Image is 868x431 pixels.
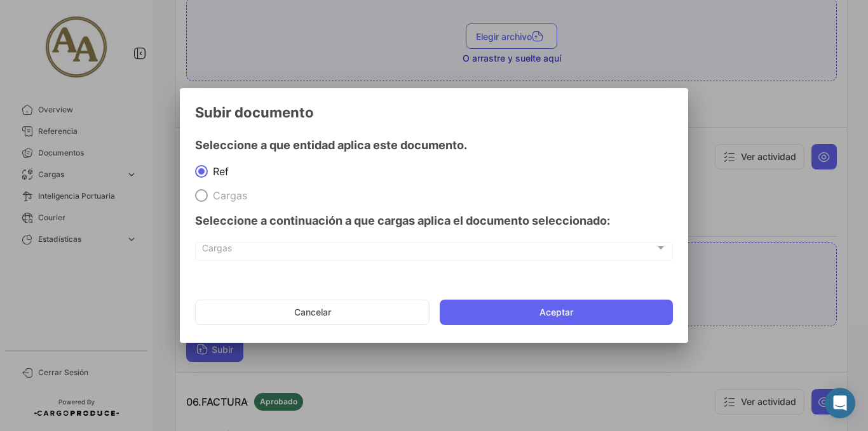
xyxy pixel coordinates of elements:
[202,245,655,256] span: Cargas
[195,212,673,230] h4: Seleccione a continuación a que cargas aplica el documento seleccionado:
[825,388,855,418] div: Abrir Intercom Messenger
[208,189,247,202] span: Cargas
[195,103,673,121] h3: Subir documento
[208,165,229,178] span: Ref
[195,136,673,154] h4: Seleccione a que entidad aplica este documento.
[195,300,430,325] button: Cancelar
[440,300,673,325] button: Aceptar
